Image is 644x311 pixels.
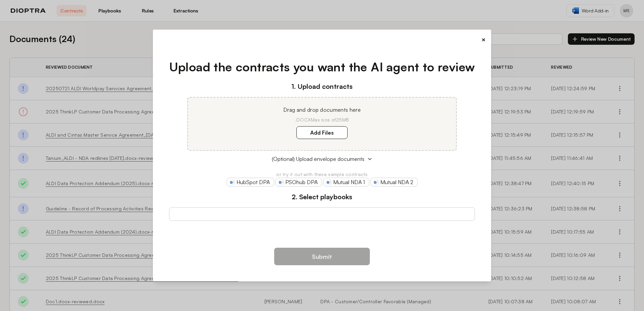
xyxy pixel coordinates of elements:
a: Mutual NDA 1 [323,178,369,186]
button: Submit [274,248,370,265]
span: (Optional) Upload envelope documents [272,155,364,163]
a: HubSpot DPA [227,178,274,186]
p: Drag and drop documents here [196,106,448,114]
button: × [481,35,486,44]
label: Add Files [296,126,348,139]
h3: 2. Select playbooks [169,192,475,202]
button: (Optional) Upload envelope documents [169,155,475,163]
a: PSOhub DPA [276,178,322,186]
p: or try it out with these sample contracts [169,171,475,178]
a: Mutual NDA 2 [371,178,418,186]
h1: Upload the contracts you want the AI agent to review [169,58,475,76]
h3: 1. Upload contracts [169,81,475,92]
p: .DOCX Max size of 25MB [196,116,448,123]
